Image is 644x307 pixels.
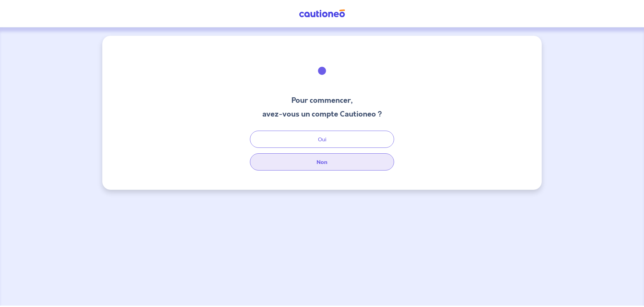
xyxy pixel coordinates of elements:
h3: Pour commencer, [262,95,382,106]
img: illu_welcome.svg [303,52,341,89]
h3: avez-vous un compte Cautioneo ? [262,109,382,120]
img: Cautioneo [296,9,348,18]
button: Oui [250,131,394,148]
button: Non [250,153,394,171]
